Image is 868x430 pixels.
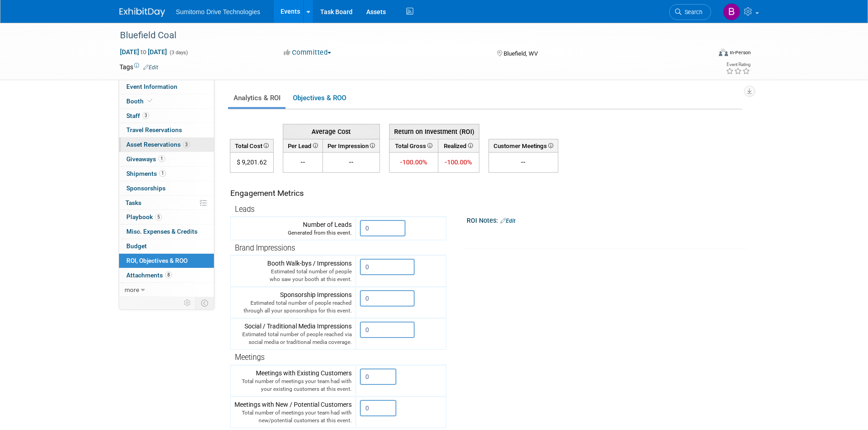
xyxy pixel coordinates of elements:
[126,141,190,148] span: Asset Reservations
[169,50,188,56] span: (3 days)
[445,158,472,166] span: -100.00%
[726,62,750,67] div: Event Rating
[180,297,196,309] td: Personalize Event Tab Strip
[119,254,214,268] a: ROI, Objectives & ROO
[126,213,162,220] span: Playbook
[301,159,305,166] span: --
[719,49,728,56] img: Format-Inperson.png
[139,48,148,56] span: to
[119,138,214,152] a: Asset Reservations3
[119,167,214,181] a: Shipments1
[119,109,214,123] a: Staff3
[126,112,149,119] span: Staff
[126,83,177,90] span: Event Information
[729,49,751,56] div: In-Person
[281,48,335,57] button: Committed
[322,139,379,152] th: Per Impression
[158,155,165,162] span: 1
[119,239,214,253] a: Budget
[155,214,162,220] span: 5
[126,155,165,163] span: Giveaways
[235,205,255,214] span: Leads
[500,218,515,224] a: Edit
[148,98,152,103] i: Booth reservation complete
[504,50,538,57] span: Bluefield, WV
[126,257,187,264] span: ROI, Objectives & ROO
[119,268,214,282] a: Attachments8
[119,225,214,239] a: Misc. Expenses & Credits
[125,199,141,206] span: Tasks
[287,89,351,107] a: Objectives & ROO
[142,112,149,119] span: 3
[120,8,165,17] img: ExhibitDay
[657,47,751,61] div: Event Format
[493,158,554,167] div: --
[117,27,697,44] div: Bluefield Coal
[126,228,198,235] span: Misc. Expenses & Credits
[234,378,352,393] div: Total number of meetings your team had with your existing customers at this event.
[438,139,479,152] th: Realized
[234,259,352,283] div: Booth Walk-bys / Impressions
[234,229,352,237] div: Generated from this event.
[389,139,438,152] th: Total Gross
[467,214,746,225] div: ROI Notes:
[234,369,352,393] div: Meetings with Existing Customers
[283,139,322,152] th: Per Lead
[195,297,214,309] td: Toggle Event Tabs
[119,152,214,166] a: Giveaways1
[126,271,172,279] span: Attachments
[234,331,352,346] div: Estimated total number of people reached via social media or traditional media coverage.
[723,3,740,20] img: Brittany Mitchell
[119,80,214,94] a: Event Information
[120,62,158,72] td: Tags
[235,244,295,252] span: Brand Impressions
[234,290,352,315] div: Sponsorship Impressions
[119,210,214,224] a: Playbook5
[126,242,147,250] span: Budget
[489,139,558,152] th: Customer Meetings
[234,400,352,425] div: Meetings with New / Potential Customers
[119,196,214,210] a: Tasks
[165,271,172,278] span: 8
[234,299,352,315] div: Estimated total number of people reached through all your sponsorships for this event.
[228,89,286,107] a: Analytics & ROI
[400,158,427,166] span: -100.00%
[159,170,166,177] span: 1
[119,283,214,297] a: more
[119,94,214,108] a: Booth
[120,48,167,56] span: [DATE] [DATE]
[125,286,139,293] span: more
[389,124,479,139] th: Return on Investment (ROI)
[234,220,352,237] div: Number of Leads
[126,170,166,177] span: Shipments
[669,4,711,20] a: Search
[234,322,352,346] div: Social / Traditional Media Impressions
[119,123,214,137] a: Travel Reservations
[126,184,166,192] span: Sponsorships
[176,8,260,15] span: Sumitomo Drive Technologies
[234,409,352,425] div: Total number of meetings your team had with new/potential customers at this event.
[283,124,379,139] th: Average Cost
[230,139,273,152] th: Total Cost
[235,353,265,362] span: Meetings
[183,141,190,148] span: 3
[681,9,702,15] span: Search
[234,268,352,283] div: Estimated total number of people who saw your booth at this event.
[230,153,273,173] td: $ 9,201.62
[126,97,154,105] span: Booth
[126,126,182,133] span: Travel Reservations
[143,64,158,71] a: Edit
[230,188,442,199] div: Engagement Metrics
[349,159,353,166] span: --
[119,181,214,195] a: Sponsorships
